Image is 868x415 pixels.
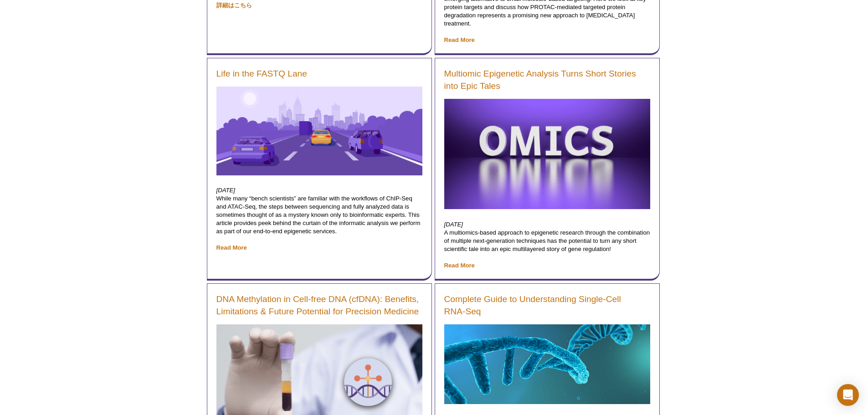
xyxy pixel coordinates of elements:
a: 詳細はこちら [216,2,252,9]
a: Read More [444,36,475,43]
a: DNA Methylation in Cell-free DNA (cfDNA): Benefits, Limitations & Future Potential for Precision ... [216,293,422,318]
p: A multiomics-based approach to epigenetic research through the combination of multiple next-gener... [444,220,650,270]
a: Read More [216,244,247,251]
p: While many “bench scientists” are familiar with the workflows of ChIP-Seq and ATAC-Seq, the steps... [216,186,422,252]
a: Multiomic Epigenetic Analysis Turns Short Stories into Epic Tales [444,67,650,92]
img: ATAC-Seq [444,324,650,405]
a: Life in the FASTQ Lane [216,67,307,80]
em: [DATE] [216,187,236,194]
a: Complete Guide to Understanding Single‑Cell RNA‑Seq [444,293,650,318]
a: Read More [444,262,475,269]
img: Epigenetic Keys Unlock Secrets of the Heart [216,87,422,175]
em: [DATE] [444,221,463,228]
img: Epigenetic Keys Unlock Secrets of the Heart [444,99,650,209]
div: Open Intercom Messenger [837,384,859,406]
